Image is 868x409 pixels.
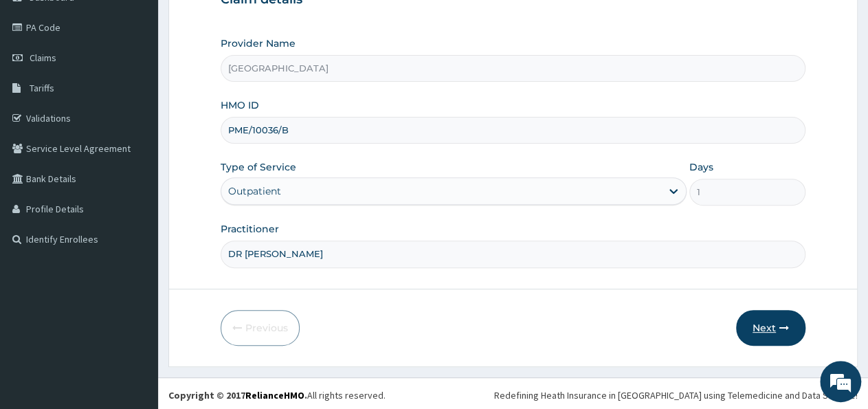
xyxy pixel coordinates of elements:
label: Provider Name [221,36,296,50]
strong: Copyright © 2017 . [168,389,307,401]
button: Previous [221,310,300,346]
span: Tariffs [30,82,54,94]
input: Enter HMO ID [221,117,805,144]
span: Claims [30,52,56,64]
a: RelianceHMO [245,389,304,401]
span: We're online! [80,119,190,258]
button: Next [736,310,805,346]
label: Practitioner [221,222,279,236]
div: Minimize live chat window [225,7,258,40]
label: Type of Service [221,160,296,174]
img: d_794563401_company_1708531726252_794563401 [25,69,56,103]
div: Outpatient [228,184,281,198]
div: Redefining Heath Insurance in [GEOGRAPHIC_DATA] using Telemedicine and Data Science! [494,388,858,402]
input: Enter Name [221,241,805,267]
textarea: Type your message and hit 'Enter' [7,267,262,316]
label: HMO ID [221,98,259,112]
div: Chat with us now [71,77,231,95]
label: Days [689,160,713,174]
